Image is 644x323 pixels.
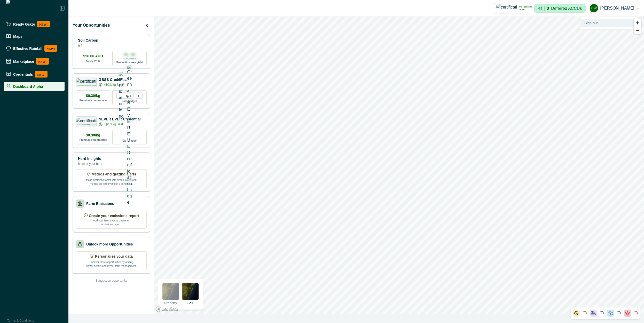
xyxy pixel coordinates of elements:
[37,21,50,27] p: NEW!
[581,19,639,27] button: Sign out
[551,6,582,10] p: Deferred ACCUs
[122,138,136,143] p: Earn badge
[116,60,143,64] p: Production area yield
[76,118,97,123] img: certification logo
[122,99,137,103] p: Earn badges
[127,65,132,205] img: Greenham NEVER EVER certification badge
[138,94,140,97] p: 1+
[78,161,102,166] p: Monitor your herd
[7,319,34,322] a: Terms & Conditions
[634,27,641,34] button: Zoom out
[89,213,139,219] p: Create your emissions report
[86,133,100,138] p: $0.30/kg
[78,156,102,161] p: Herd Insights
[85,177,137,186] p: Make decisions faster with simple alerts and metrics on your livestock’s behaviour.
[156,306,178,312] a: Mapbox logo
[83,53,103,59] p: $56.00 AUD
[78,38,98,43] p: Soil Carbon
[119,72,124,119] img: certification logo
[80,98,107,102] p: Premiums on produce
[76,85,96,86] p: Greenham Beef Sustainability Standard
[634,27,641,34] span: Zoom out
[73,22,110,28] p: Your Opportunities
[182,283,199,300] img: soil preview
[590,2,639,14] button: cadel watson[PERSON_NAME]
[36,58,49,65] p: NEW!
[35,71,48,78] p: NEW!
[13,72,33,76] p: Credentials
[634,19,641,27] button: Zoom in
[99,117,141,122] p: NEVER EVER Credential
[126,94,131,97] p: Tier 1
[44,45,57,52] p: NEW!
[124,52,135,57] p: 00 - 00
[99,77,128,82] p: GBSS Credential
[162,283,179,300] img: property preview
[86,59,100,63] p: ACCU Price
[86,93,100,98] p: $0.30/kg
[496,4,517,12] img: certification logo
[13,46,42,50] p: Effective Rainfall
[4,19,65,29] a: Ready GrazeNEW!
[92,172,136,177] p: Metrics and grazing alerts
[519,6,532,11] p: Independent Audit
[187,301,193,305] p: Soil
[77,124,96,125] p: Greenham NEVER EVER Beef Program
[136,93,143,99] div: more credentials avaialble
[4,32,65,41] a: Maps
[13,22,35,26] p: Ready Graze
[85,259,137,268] p: Uncover more opportunities by adding further details about your farm management.
[92,219,131,226] p: Add your farm data to create an emissions report.
[13,59,34,63] p: Marketplace
[80,138,107,142] p: Premiums on produce
[86,201,114,206] p: Farm Emissions
[123,57,136,60] p: ACCUs/ha/pa
[4,82,65,91] a: Dashboard Alpha
[104,82,123,87] p: +$0.3/kg Beef
[95,254,133,259] p: Personalise your data
[76,78,97,83] img: certification logo
[164,301,177,305] p: Property
[86,242,133,247] p: Unlock more Opportunities
[13,84,43,88] p: Dashboard Alpha
[4,56,65,67] a: MarketplaceNEW!
[4,69,65,80] a: CredentialsNEW!
[4,43,65,54] a: Effective RainfallNEW!
[13,34,22,38] p: Maps
[547,6,549,11] p: 0
[494,3,530,13] button: certification logoIndependent Audit
[104,122,123,127] p: +$0.3/kg Beef
[95,278,127,283] p: Suggest an opportunity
